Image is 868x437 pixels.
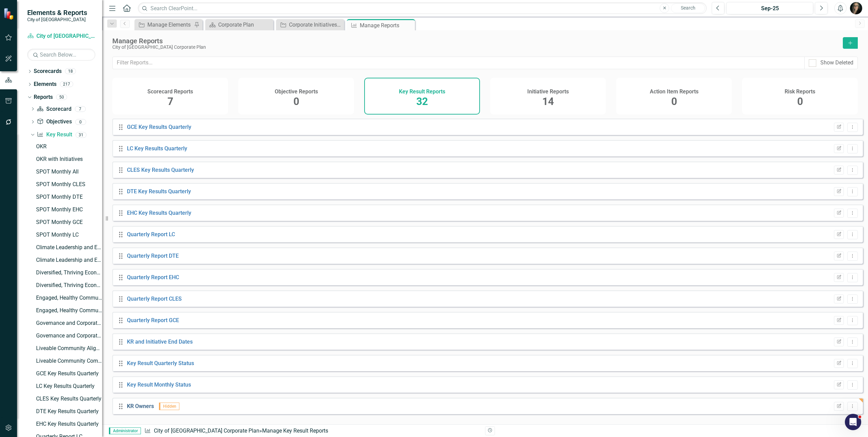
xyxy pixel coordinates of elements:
[136,20,192,29] a: Manage Elements
[820,59,853,67] div: Show Deleted
[726,2,813,14] button: Sep-25
[56,94,67,100] div: 50
[360,21,413,30] div: Manage Reports
[34,80,57,88] a: Elements
[34,419,102,430] a: EHC Key Results Quarterly
[127,381,191,388] a: Key Result Monthly Status
[36,345,102,351] div: Liveable Community Alignment
[36,421,102,427] div: EHC Key Results Quarterly
[27,17,87,22] small: City of [GEOGRAPHIC_DATA]
[76,132,86,138] div: 31
[650,89,698,95] h4: Action Item Reports
[75,119,86,125] div: 0
[167,95,173,107] span: 7
[127,274,179,281] a: Quarterly Report EHC
[27,9,87,17] span: Elements & Reports
[127,403,154,409] a: KR Owners
[527,89,569,95] h4: Initiative Reports
[399,89,445,95] h4: Key Result Reports
[36,169,102,175] div: SPOT Monthly All
[34,267,102,278] a: Diversified, Thriving Economy Completed Key Results
[34,166,102,177] a: SPOT Monthly All
[109,427,141,434] span: Administrator
[159,403,179,410] span: Hidden
[845,414,861,430] iframe: Intercom live chat
[416,95,428,107] span: 32
[127,124,191,130] a: GCE Key Results Quarterly
[147,20,192,29] div: Manage Elements
[34,242,102,253] a: Climate Leadership and Environmental Stewardship Alignment
[785,89,815,95] h4: Risk Reports
[36,295,102,301] div: Engaged, Healthy Community Alignment
[127,296,182,302] a: Quarterly Report CLES
[34,368,102,379] a: GCE Key Results Quarterly
[275,89,318,95] h4: Objective Reports
[127,317,179,323] a: Quarterly Report GCE
[797,95,803,107] span: 0
[36,383,102,389] div: LC Key Results Quarterly
[34,192,102,202] a: SPOT Monthly DTE
[34,204,102,215] a: SPOT Monthly EHC
[36,156,102,162] div: OKR with Initiatives
[112,57,805,69] input: Filter Reports...
[34,217,102,228] a: SPOT Monthly GCE
[27,49,95,61] input: Search Below...
[36,207,102,213] div: SPOT Monthly EHC
[36,396,102,402] div: CLES Key Results Quarterly
[542,95,554,107] span: 14
[34,406,102,417] a: DTE Key Results Quarterly
[127,167,194,173] a: CLES Key Results Quarterly
[36,194,102,200] div: SPOT Monthly DTE
[127,210,191,216] a: EHC Key Results Quarterly
[34,67,62,75] a: Scorecards
[37,105,71,113] a: Scorecard
[65,69,76,74] div: 18
[850,2,862,14] img: Natalie Kovach
[127,338,193,345] a: KR and Initiative End Dates
[34,393,102,404] a: CLES Key Results Quarterly
[34,179,102,190] a: SPOT Monthly CLES
[34,318,102,329] a: Governance and Corporate Excellence Completed Key Results
[36,244,102,251] div: Climate Leadership and Environmental Stewardship Alignment
[138,2,707,14] input: Search ClearPoint...
[34,381,102,392] a: LC Key Results Quarterly
[144,427,480,435] div: » Manage Key Result Reports
[127,360,194,366] a: Key Result Quarterly Status
[671,3,705,13] button: Search
[34,255,102,266] a: Climate Leadership and Environmental Stewardship Completed Key Results
[289,20,342,29] div: Corporate Initiatives By Owner
[34,280,102,291] a: Diversified, Thriving Economy Alignment
[112,37,836,45] div: Manage Reports
[36,320,102,326] div: Governance and Corporate Excellence Completed Key Results
[3,8,15,20] img: ClearPoint Strategy
[34,229,102,240] a: SPOT Monthly LC
[34,93,53,101] a: Reports
[36,307,102,314] div: Engaged, Healthy Community Completed Key Results
[681,5,695,11] span: Search
[36,144,102,150] div: OKR
[112,45,836,50] div: City of [GEOGRAPHIC_DATA] Corporate Plan
[34,305,102,316] a: Engaged, Healthy Community Completed Key Results
[147,89,193,95] h4: Scorecard Reports
[36,219,102,225] div: SPOT Monthly GCE
[127,145,187,152] a: LC Key Results Quarterly
[34,330,102,341] a: Governance and Corporate Excellence Alignment
[729,4,811,13] div: Sep-25
[218,20,272,29] div: Corporate Plan
[34,343,102,354] a: Liveable Community Alignment
[36,181,102,187] div: SPOT Monthly CLES
[127,253,179,259] a: Quarterly Report DTE
[671,95,677,107] span: 0
[60,81,73,87] div: 217
[75,106,86,112] div: 7
[207,20,272,29] a: Corporate Plan
[34,292,102,303] a: Engaged, Healthy Community Alignment
[37,131,72,139] a: Key Result
[278,20,342,29] a: Corporate Initiatives By Owner
[36,270,102,276] div: Diversified, Thriving Economy Completed Key Results
[34,141,102,152] a: OKR
[34,356,102,366] a: Liveable Community Completed Key Results
[36,371,102,377] div: GCE Key Results Quarterly
[154,427,259,434] a: City of [GEOGRAPHIC_DATA] Corporate Plan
